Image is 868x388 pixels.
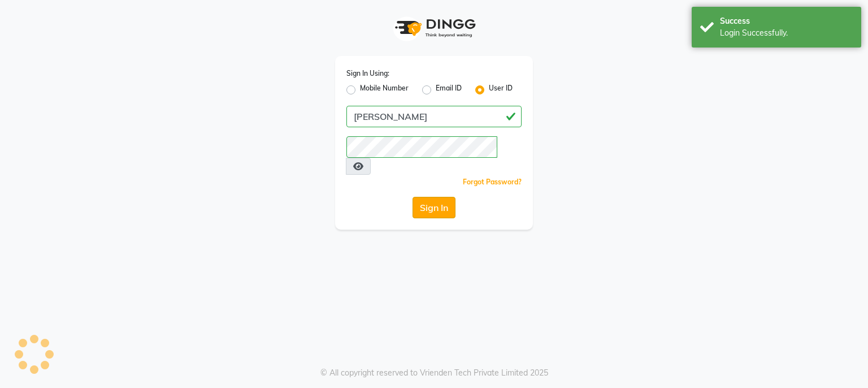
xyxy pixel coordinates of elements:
[436,83,462,97] label: Email ID
[413,197,455,218] button: Sign In
[346,106,522,127] input: Username
[346,136,497,158] input: Username
[360,83,409,97] label: Mobile Number
[720,15,853,27] div: Success
[346,68,389,79] label: Sign In Using:
[489,83,513,97] label: User ID
[389,11,479,45] img: logo1.svg
[463,178,522,186] a: Forgot Password?
[720,27,853,39] div: Login Successfully.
